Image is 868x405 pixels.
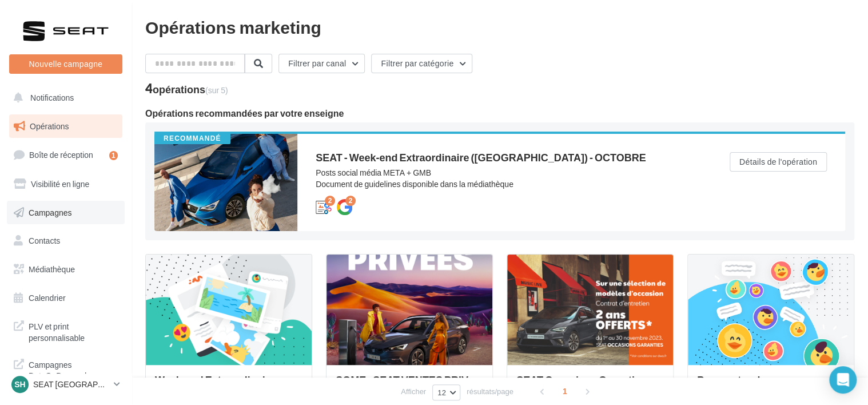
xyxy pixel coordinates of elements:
[7,257,125,281] a: Médiathèque
[345,196,356,206] div: 2
[29,207,72,217] span: Campagnes
[730,152,827,172] button: Détails de l'opération
[31,179,89,189] span: Visibilité en ligne
[154,134,230,144] div: Recommandé
[30,121,69,131] span: Opérations
[556,382,574,400] span: 1
[401,386,426,397] span: Afficher
[153,84,228,94] div: opérations
[145,82,228,95] div: 4
[33,379,109,390] p: SEAT [GEOGRAPHIC_DATA]
[9,54,122,74] button: Nouvelle campagne
[7,314,125,348] a: PLV et print personnalisable
[325,196,335,206] div: 2
[29,293,66,303] span: Calendrier
[29,264,75,274] span: Médiathèque
[29,319,118,343] span: PLV et print personnalisable
[9,374,122,395] a: SH SEAT [GEOGRAPHIC_DATA]
[205,85,228,95] span: (sur 5)
[7,229,125,253] a: Contacts
[7,142,125,167] a: Boîte de réception1
[829,366,857,394] div: Open Intercom Messenger
[29,357,118,382] span: Campagnes DataOnDemand
[109,151,118,160] div: 1
[7,86,120,110] button: Notifications
[336,374,483,397] div: SOME - SEAT VENTES PRIVEES
[7,352,125,386] a: Campagnes DataOnDemand
[145,18,854,35] div: Opérations marketing
[437,388,446,397] span: 12
[516,374,664,397] div: SEAT Occasions Garanties
[697,374,845,397] div: Prospectez de nouveaux contacts
[316,167,684,190] div: Posts social média META + GMB Document de guidelines disponible dans la médiathèque
[7,201,125,225] a: Campagnes
[14,379,25,390] span: SH
[7,114,125,138] a: Opérations
[316,152,684,162] div: SEAT - Week-end Extraordinaire ([GEOGRAPHIC_DATA]) - OCTOBRE
[155,374,302,397] div: Week-end Extraordinaires Octobre 2025
[467,386,513,397] span: résultats/page
[7,172,125,196] a: Visibilité en ligne
[29,236,60,245] span: Contacts
[29,150,93,160] span: Boîte de réception
[278,54,365,73] button: Filtrer par canal
[7,286,125,310] a: Calendrier
[432,384,460,400] button: 12
[145,109,854,118] div: Opérations recommandées par votre enseigne
[371,54,472,73] button: Filtrer par catégorie
[30,93,74,102] span: Notifications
